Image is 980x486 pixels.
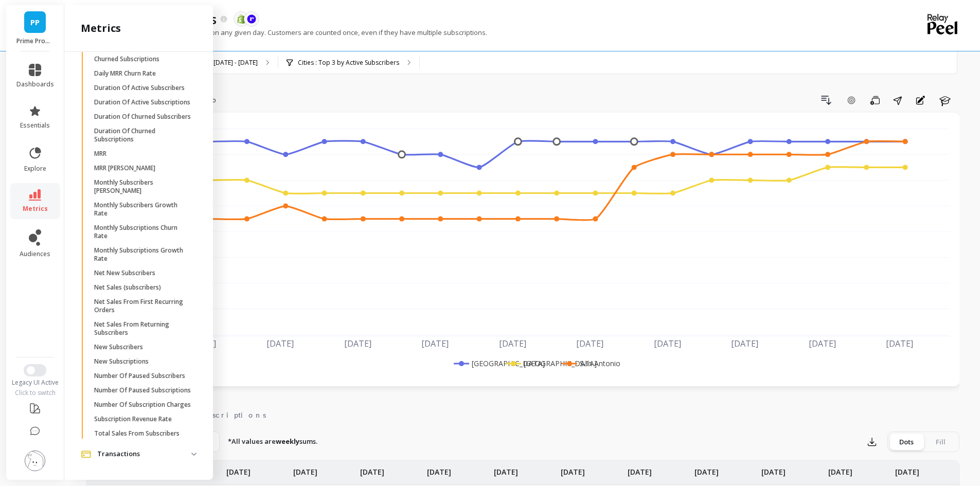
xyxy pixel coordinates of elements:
p: [DATE] [694,461,719,477]
p: [DATE] [494,461,518,477]
p: Net Sales From First Recurring Orders [94,298,192,314]
p: Monthly Subscribers [PERSON_NAME] [94,178,192,195]
div: Dots [889,434,923,450]
p: The number of active subscribers on any given day. Customers are counted once, even if they have ... [86,28,487,37]
nav: Tabs [86,402,959,425]
p: [DATE] [761,461,786,477]
p: Number Of Paused Subscribers [94,372,185,380]
span: explore [24,165,46,173]
span: essentials [20,121,50,130]
p: Net Sales From Returning Subscribers [94,320,192,337]
p: [DATE] [293,461,317,477]
p: Monthly Subscriptions Growth Rate [94,246,192,263]
p: *All values are sums. [228,437,317,447]
span: PP [30,16,40,28]
span: Subscriptions [185,410,266,420]
img: navigation item icon [81,451,91,458]
h2: metrics [81,21,121,35]
span: metrics [23,205,48,213]
p: Subscription Revenue Rate [94,415,172,423]
p: New Subscribers [94,343,143,351]
p: [DATE] [226,461,251,477]
p: Duration Of Active Subscriptions [94,98,190,106]
p: Churned Subscriptions [94,55,159,63]
p: [DATE] [828,461,852,477]
p: Monthly Subscriptions Churn Rate [94,224,192,240]
strong: weekly [276,437,299,446]
p: Duration Of Churned Subscribers [94,113,191,121]
p: [DATE] [427,461,451,477]
p: Number Of Subscription Charges [94,401,191,409]
button: Switch to New UI [24,364,46,376]
p: Cities : Top 3 by Active Subscribers [298,59,399,67]
p: Duration Of Churned Subscriptions [94,127,192,143]
p: Prime Prometics™ [16,37,54,45]
p: MRR [94,150,106,158]
p: Duration Of Active Subscribers [94,84,185,92]
img: profile picture [25,451,45,471]
p: Net Sales (subscribers) [94,283,161,292]
img: api.shopify.svg [237,14,246,24]
p: Number Of Paused Subscriptions [94,386,191,394]
div: Fill [923,434,957,450]
p: Daily MRR Churn Rate [94,69,156,78]
p: [DATE] [360,461,384,477]
p: New Subscriptions [94,357,149,366]
p: Transactions [97,449,191,459]
p: [DATE] [628,461,652,477]
p: MRR [PERSON_NAME] [94,164,155,172]
p: [DATE] [561,461,585,477]
div: Legacy UI Active [6,379,64,387]
div: Click to switch [6,389,64,397]
img: down caret icon [191,453,197,456]
p: Monthly Subscribers Growth Rate [94,201,192,218]
p: Total Sales From Subscribers [94,429,180,438]
img: api.recharge.svg [247,14,256,24]
span: dashboards [16,80,54,88]
p: [DATE] [895,461,919,477]
p: Net New Subscribers [94,269,155,277]
span: audiences [20,250,50,258]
